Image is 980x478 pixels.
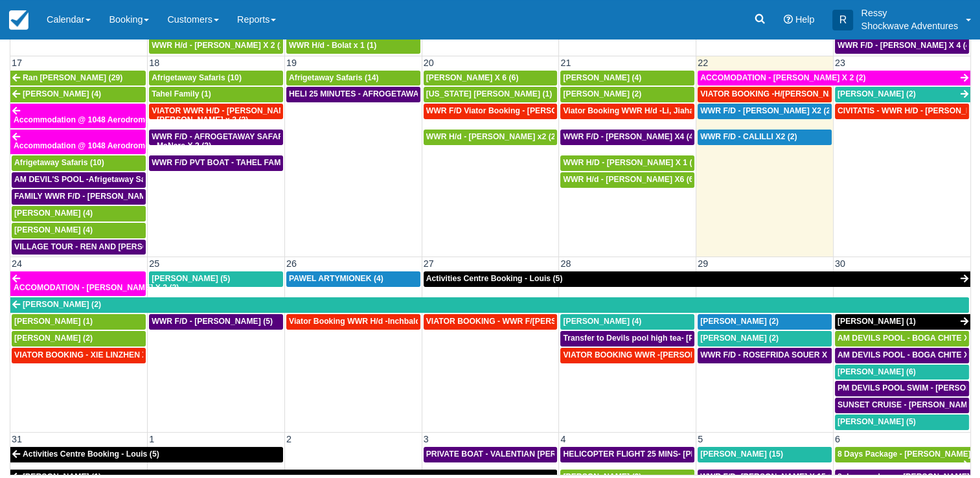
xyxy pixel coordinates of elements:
span: WWR F/D - AFROGETAWAY SAFARIS X5 (5) [152,132,315,141]
span: Accommodation @ 1048 Aerodrome - [PERSON_NAME] x 2 (2) [14,115,248,124]
a: [PERSON_NAME] X 6 (6) [424,71,558,86]
span: [PERSON_NAME] (4) [14,209,93,218]
span: Afrigetaway Safaris (10) [152,73,242,82]
a: Accommodation @ 1048 Aerodrome - [PERSON_NAME] x 2 (2) [10,104,146,128]
a: HELI 25 MINUTES - AFROGETAWAY SAFARIS X5 (5) [286,87,420,102]
span: WWR F/D - [PERSON_NAME] X2 (2) [700,106,833,115]
span: 27 [422,258,435,269]
span: Tahel Family (1) [152,89,211,98]
img: checkfront-main-nav-mini-logo.png [9,10,28,30]
span: 1 [148,434,155,444]
span: WWR F/D - CALILLI X2 (2) [700,132,797,141]
a: [US_STATE] [PERSON_NAME] (1) [424,87,558,102]
a: [PERSON_NAME] (4) [560,71,694,86]
a: [PERSON_NAME] (1) [835,314,970,330]
a: VIATOR BOOKING - XIE LINZHEN X4 (4) [12,348,146,363]
a: [PERSON_NAME] (2) [12,331,146,347]
a: VIATOR BOOKING WWR -[PERSON_NAME] X2 (2) [560,348,694,363]
span: [PERSON_NAME] (4) [563,73,641,82]
span: 31 [10,434,23,444]
span: VILLAGE TOUR - REN AND [PERSON_NAME] X4 (4) [14,242,209,251]
span: ACCOMODATION - [PERSON_NAME] X 2 (2) [14,283,179,292]
span: 6 [834,434,841,444]
span: 25 [148,258,161,269]
span: Transfer to Devils pool high tea- [PERSON_NAME] X4 (4) [563,334,776,343]
a: WWR F/D PVT BOAT - TAHEL FAMILY x 5 (1) [149,155,283,171]
a: VILLAGE TOUR - REN AND [PERSON_NAME] X4 (4) [12,240,146,255]
span: HELI 25 MINUTES - AFROGETAWAY SAFARIS X5 (5) [289,89,483,98]
span: PRIVATE BOAT - VALENTIAN [PERSON_NAME] X 4 (4) [426,450,630,459]
span: WWR H/D - [PERSON_NAME] X 1 (1) [563,158,699,167]
a: VIATOR BOOKING -H/[PERSON_NAME] X 4 (4) [698,87,832,102]
a: Viator Booking WWR H/d -Inchbald [PERSON_NAME] X 4 (4) [286,314,420,330]
span: 23 [834,58,847,68]
span: 30 [834,258,847,269]
span: [PERSON_NAME] (15) [700,450,783,459]
a: VIATOR WWR H/D - [PERSON_NAME] 3 (3) [149,104,283,119]
span: [PERSON_NAME] (2) [838,89,916,98]
a: WWR F/D - [PERSON_NAME] X 4 (4) [835,38,969,54]
div: R [832,10,853,30]
a: [PERSON_NAME] (1) [12,314,146,330]
a: AM DEVILS POOL - BOGA CHITE X 1 (1) [835,331,969,347]
span: 2 [285,434,293,444]
a: AM DEVIL'S POOL -Afrigetaway Safaris X5 (5) [12,172,146,188]
span: 20 [422,58,435,68]
span: [PERSON_NAME] (1) [838,317,916,326]
a: WWR F/D - [PERSON_NAME] X2 (2) [698,104,832,119]
span: VIATOR BOOKING - XIE LINZHEN X4 (4) [14,350,164,359]
span: [PERSON_NAME] (4) [23,89,101,98]
span: WWR F/D - ROSEFRIDA SOUER X 2 (2) [700,350,846,359]
a: [PERSON_NAME] (2) [698,314,832,330]
a: WWR F/D - [PERSON_NAME] X4 (4) [560,130,694,145]
a: [PERSON_NAME] (4) [12,223,146,238]
span: WWR F/D - [PERSON_NAME] (5) [152,317,273,326]
a: [PERSON_NAME] (15) [698,447,832,462]
a: Afrigetaway Safaris (14) [286,71,420,86]
a: Afrigetaway Safaris (10) [12,155,146,171]
a: PAWEL ARTYMIONEK (4) [286,271,420,287]
a: Transfer to Devils pool high tea- [PERSON_NAME] X4 (4) [560,331,694,347]
a: [PERSON_NAME] (2) [698,331,832,347]
span: PAWEL ARTYMIONEK (4) [289,274,383,283]
a: WWR F/D - ROSEFRIDA SOUER X 2 (2) [698,348,832,363]
a: WWR H/d - [PERSON_NAME] X 2 (2) [149,38,283,54]
a: CIVITATIS - WWR H/D - [PERSON_NAME] Bigas X 12 (12) [835,104,969,119]
a: Ran [PERSON_NAME] (29) [10,71,146,86]
span: WWR H/d - [PERSON_NAME] x2 (2) [426,132,558,141]
span: 17 [10,58,23,68]
span: VIATOR BOOKING WWR -[PERSON_NAME] X2 (2) [563,350,750,359]
span: 18 [148,58,161,68]
span: [PERSON_NAME] (2) [700,334,779,343]
a: PRIVATE BOAT - VALENTIAN [PERSON_NAME] X 4 (4) [424,447,558,462]
a: [PERSON_NAME] (4) [12,206,146,222]
a: AM DEVILS POOL - BOGA CHITE X 1 (1) [835,348,969,363]
span: VIATOR BOOKING - WWR F/[PERSON_NAME], [PERSON_NAME] 3 (3) [426,317,689,326]
span: 28 [559,258,572,269]
span: WWR F/D PVT BOAT - TAHEL FAMILY x 5 (1) [152,158,317,167]
a: Viator Booking WWR H/d -Li, Jiahao X 2 (2) [560,104,694,119]
a: Activities Centre Booking - Louis (5) [10,447,283,462]
span: Help [795,14,815,25]
span: Viator Booking WWR H/d -Li, Jiahao X 2 (2) [563,106,724,115]
span: Activities Centre Booking - Louis (5) [426,274,563,283]
span: VIATOR WWR H/D - [PERSON_NAME] 3 (3) [152,106,312,115]
a: 8 Days Package - [PERSON_NAME] (1) [835,447,970,462]
a: [PERSON_NAME] (4) [10,87,146,102]
a: WWR F/D - CALILLI X2 (2) [698,130,832,145]
a: WWR H/d - Bolat x 1 (1) [286,38,420,54]
span: WWR F/D - [PERSON_NAME] X4 (4) [563,132,696,141]
span: Activities Centre Booking - Louis (5) [23,450,159,459]
span: [PERSON_NAME] (2) [14,334,93,343]
span: AM DEVIL'S POOL -Afrigetaway Safaris X5 (5) [14,175,186,184]
span: ACCOMODATION - [PERSON_NAME] X 2 (2) [700,73,865,82]
i: Help [784,15,793,24]
span: 29 [696,258,709,269]
a: [PERSON_NAME] (4) [560,314,694,330]
a: Tahel Family (1) [149,87,283,102]
span: [PERSON_NAME] (2) [563,89,641,98]
p: Shockwave Adventures [861,19,958,32]
span: WWR H/d - [PERSON_NAME] X 2 (2) [152,41,287,50]
a: PM DEVILS POOL SWIM - [PERSON_NAME] X 2 (2) [835,381,969,396]
a: [PERSON_NAME] (2) [560,87,694,102]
